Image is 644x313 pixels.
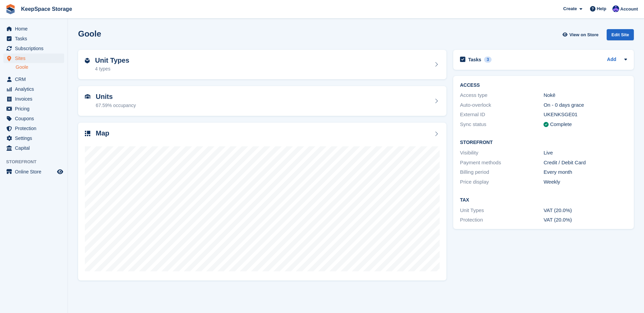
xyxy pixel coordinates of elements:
div: Complete [550,121,572,128]
a: menu [3,104,64,113]
a: menu [3,124,64,133]
span: Protection [15,124,56,133]
div: Protection [460,216,544,224]
span: Pricing [15,104,56,113]
div: Billing period [460,168,544,176]
a: menu [3,133,64,143]
h2: Units [96,93,136,101]
span: Storefront [6,159,68,165]
a: menu [3,44,64,53]
span: Help [597,5,606,12]
a: Map [78,123,446,281]
span: Analytics [15,84,56,94]
div: 4 types [95,65,129,72]
div: Edit Site [607,29,634,40]
a: menu [3,114,64,123]
a: menu [3,34,64,43]
div: Visibility [460,149,544,157]
a: menu [3,84,64,94]
div: Credit / Debit Card [544,159,627,167]
a: KeepSpace Storage [18,3,75,15]
a: Edit Site [607,29,634,43]
div: Sync status [460,121,544,128]
span: Tasks [15,34,56,43]
a: Goole [16,64,64,70]
img: Chloe Clark [612,5,619,12]
div: Every month [544,168,627,176]
div: 3 [484,57,492,63]
h2: Map [96,129,109,137]
span: Create [563,5,577,12]
h2: Storefront [460,140,627,145]
div: Unit Types [460,207,544,214]
div: On - 0 days grace [544,101,627,109]
div: Payment methods [460,159,544,167]
h2: Unit Types [95,57,129,64]
a: Preview store [56,168,64,176]
img: unit-type-icn-2b2737a686de81e16bb02015468b77c625bbabd49415b5ef34ead5e3b44a266d.svg [85,58,90,63]
div: External ID [460,111,544,119]
div: Auto-overlock [460,101,544,109]
span: Invoices [15,94,56,104]
a: Units 67.59% occupancy [78,86,446,116]
a: menu [3,94,64,104]
div: 67.59% occupancy [96,102,136,109]
div: VAT (20.0%) [544,216,627,224]
span: CRM [15,75,56,84]
div: Nokē [544,91,627,99]
div: VAT (20.0%) [544,207,627,214]
span: Home [15,24,56,34]
span: Account [620,6,638,13]
div: Price display [460,178,544,186]
span: Settings [15,133,56,143]
span: Coupons [15,114,56,123]
img: stora-icon-8386f47178a22dfd0bd8f6a31ec36ba5ce8667c1dd55bd0f319d3a0aa187defe.svg [5,4,16,14]
a: Unit Types 4 types [78,50,446,80]
h2: Tax [460,197,627,203]
span: Online Store [15,167,56,176]
img: unit-icn-7be61d7bf1b0ce9d3e12c5938cc71ed9869f7b940bace4675aadf7bd6d80202e.svg [85,94,90,99]
h2: ACCESS [460,83,627,88]
h2: Goole [78,29,101,38]
a: View on Store [562,29,601,40]
img: map-icn-33ee37083ee616e46c38cad1a60f524a97daa1e2b2c8c0bc3eb3415660979fc1.svg [85,131,90,136]
a: menu [3,24,64,34]
a: menu [3,54,64,63]
div: Live [544,149,627,157]
a: menu [3,167,64,176]
span: Subscriptions [15,44,56,53]
div: Access type [460,91,544,99]
span: View on Store [569,32,599,38]
div: UKENKSGE01 [544,111,627,119]
div: Weekly [544,178,627,186]
span: Capital [15,143,56,153]
a: menu [3,143,64,153]
span: Sites [15,54,56,63]
h2: Tasks [468,57,481,63]
a: menu [3,75,64,84]
a: Add [607,56,616,64]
